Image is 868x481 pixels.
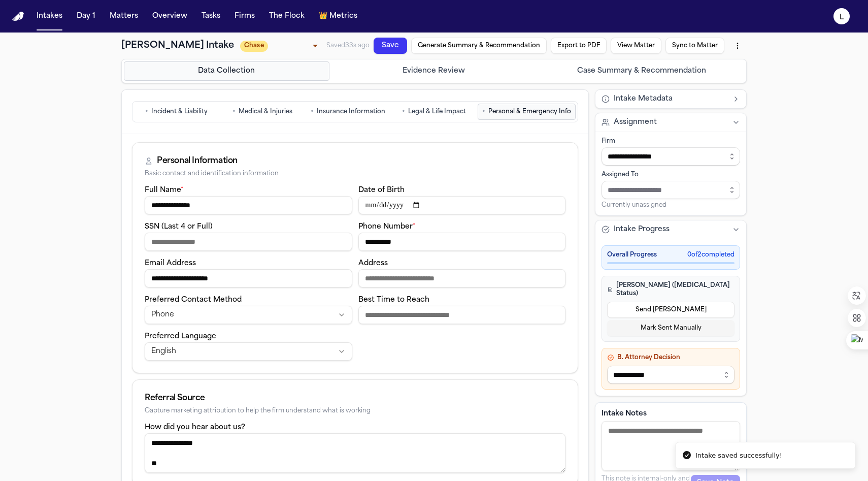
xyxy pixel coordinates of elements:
h1: [PERSON_NAME] Intake [121,39,234,53]
input: Assign to staff member [602,181,740,199]
button: More actions [728,37,747,55]
textarea: Intake notes [602,421,740,471]
label: Preferred Language [145,333,216,340]
button: Intake Metadata [595,90,746,108]
div: Update intake status [240,39,321,53]
label: SSN (Last 4 or Full) [145,223,213,231]
label: Preferred Contact Method [145,296,242,304]
span: Currently unassigned [602,201,666,209]
nav: Intake steps [124,61,744,81]
label: Intake Notes [602,409,740,419]
button: Go to Insurance Information [306,104,390,120]
button: Go to Data Collection step [124,61,329,81]
label: Best Time to Reach [358,296,429,304]
button: Matters [106,7,142,25]
div: Personal Information [157,155,238,167]
button: Go to Evidence Review step [331,61,537,81]
label: Full Name [145,186,184,194]
div: Firm [602,137,740,145]
button: Save [374,38,407,54]
button: Tasks [197,7,224,25]
input: Select firm [602,147,740,166]
span: • [402,107,405,117]
button: Sync to Matter [665,38,724,54]
button: Mark Sent Manually [607,320,735,336]
button: Intake Progress [595,220,746,239]
button: crownMetrics [315,7,361,25]
span: Insurance Information [317,108,385,116]
span: • [232,107,236,117]
input: Phone number [358,233,566,251]
h4: B. Attorney Decision [607,354,735,362]
div: Capture marketing attribution to help the firm understand what is working [145,407,565,415]
button: Day 1 [73,7,99,25]
button: Go to Incident & Liability [135,104,218,120]
div: Intake saved successfully! [695,451,782,461]
button: The Flock [265,7,309,25]
div: Assigned To [602,171,740,179]
label: Email Address [145,260,196,267]
span: Overall Progress [607,251,657,259]
label: Date of Birth [358,186,405,194]
div: Referral Source [145,392,565,404]
span: • [145,107,148,117]
button: Go to Personal & Emergency Info [478,104,576,120]
a: Home [12,12,24,21]
button: Export to PDF [551,38,607,54]
span: Personal & Emergency Info [488,108,571,116]
span: • [482,107,485,117]
label: Address [358,260,388,267]
label: Phone Number [358,223,416,231]
label: How did you hear about us? [145,424,245,431]
div: Basic contact and identification information [145,170,565,178]
button: Intakes [32,7,66,25]
button: Overview [148,7,191,25]
input: Address [358,269,566,287]
button: Go to Legal & Life Impact [392,104,476,120]
button: Go to Case Summary & Recommendation step [539,61,744,81]
button: View Matter [611,38,661,54]
button: Generate Summary & Recommendation [411,38,547,54]
span: Assignment [614,117,657,127]
button: Go to Medical & Injuries [220,104,304,120]
input: Best time to reach [358,306,566,324]
span: Saved 33s ago [326,43,370,49]
input: Full name [145,196,352,214]
span: Chase [240,41,268,52]
button: Assignment [595,113,746,132]
span: Medical & Injuries [239,108,292,116]
span: Intake Progress [614,225,670,235]
span: Incident & Liability [151,108,208,116]
button: Firms [230,7,259,25]
span: 0 of 2 completed [687,251,735,259]
img: Finch Logo [12,12,24,21]
input: SSN [145,233,352,251]
input: Date of birth [358,196,566,214]
input: Email address [145,269,352,287]
h4: [PERSON_NAME] ([MEDICAL_DATA] Status) [607,281,735,298]
span: Intake Metadata [614,94,673,104]
span: • [311,107,314,117]
span: Legal & Life Impact [408,108,466,116]
button: Send [PERSON_NAME] [607,302,735,318]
